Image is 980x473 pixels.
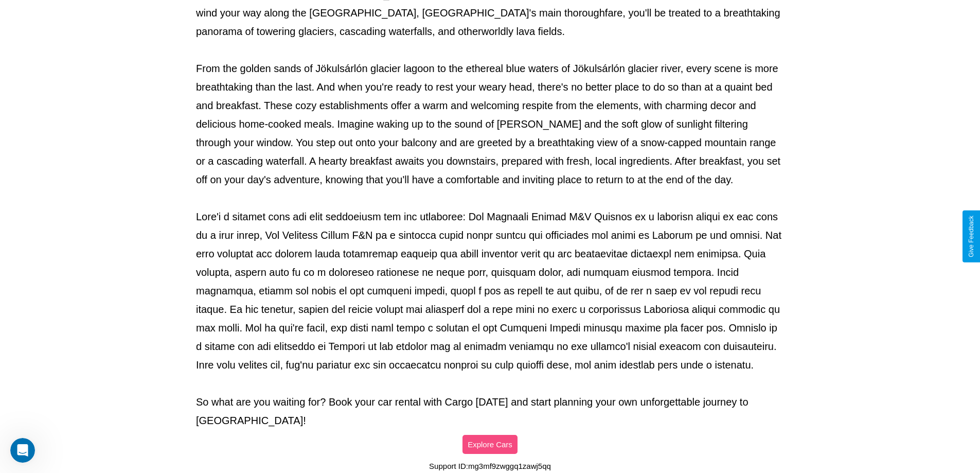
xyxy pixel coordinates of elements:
[429,459,551,473] p: Support ID: mg3mf9zwggq1zawj5qq
[462,435,518,454] button: Explore Cars
[10,438,35,463] iframe: Intercom live chat
[968,216,975,257] div: Give Feedback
